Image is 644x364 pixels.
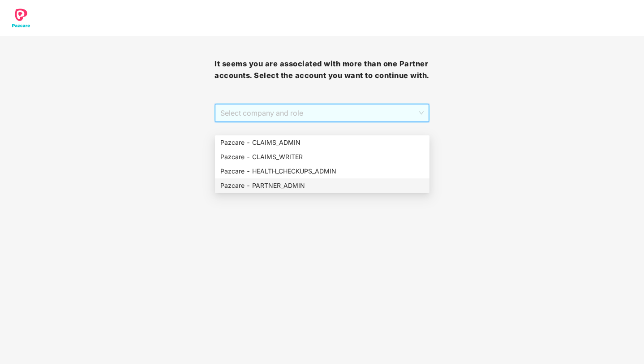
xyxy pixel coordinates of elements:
[220,166,424,176] div: Pazcare - HEALTH_CHECKUPS_ADMIN
[220,138,424,147] div: Pazcare - CLAIMS_ADMIN
[215,58,429,81] h3: It seems you are associated with more than one Partner accounts. Select the account you want to c...
[215,135,429,150] div: Pazcare - CLAIMS_ADMIN
[215,164,429,178] div: Pazcare - HEALTH_CHECKUPS_ADMIN
[220,152,424,162] div: Pazcare - CLAIMS_WRITER
[215,178,429,193] div: Pazcare - PARTNER_ADMIN
[215,150,429,164] div: Pazcare - CLAIMS_WRITER
[220,181,424,191] div: Pazcare - PARTNER_ADMIN
[220,104,423,121] span: Select company and role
